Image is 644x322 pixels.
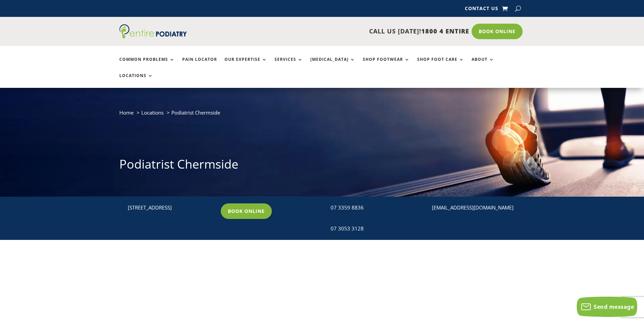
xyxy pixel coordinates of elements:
p: 07 3359 8836 [331,203,418,212]
a: Home [119,109,134,116]
button: Send message [577,297,637,317]
a: Pain Locator [182,57,217,72]
a: Services [275,57,303,72]
a: About [472,57,494,72]
div: [STREET_ADDRESS] [128,203,215,212]
span: Send message [594,303,634,311]
a: Shop Foot Care [417,57,464,72]
h1: Podiatrist Chermside [119,156,525,176]
span: Podiatrist Chermside [171,109,220,116]
a: Shop Footwear [363,57,410,72]
a: [MEDICAL_DATA] [310,57,355,72]
a: Locations [119,73,153,88]
a: Book Online [472,24,523,39]
p: CALL US [DATE]! [213,27,469,36]
a: Locations [141,109,164,116]
img: logo (1) [119,24,187,39]
a: Our Expertise [224,57,267,72]
div: 07 3053 3128 [331,224,418,233]
a: Common Problems [119,57,175,72]
a: Entire Podiatry [119,33,187,40]
nav: breadcrumb [119,108,525,122]
a: [EMAIL_ADDRESS][DOMAIN_NAME] [432,204,514,211]
a: Book Online [221,203,272,219]
span: 1800 4 ENTIRE [421,27,469,35]
a: Contact Us [465,6,498,14]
